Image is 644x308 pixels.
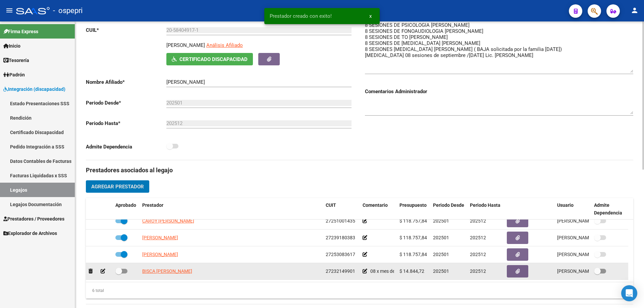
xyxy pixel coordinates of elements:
span: 27239180383 [326,235,355,240]
span: 27232149901 [326,268,355,274]
span: x [369,13,372,19]
span: Usuario [557,202,574,208]
span: [PERSON_NAME] [DATE] [557,218,610,224]
span: $ 118.757,84 [399,235,427,240]
datatable-header-cell: Comentario [360,198,397,220]
span: Agregar Prestador [91,184,144,190]
span: $ 118.757,84 [399,218,427,224]
div: 6 total [86,287,104,294]
datatable-header-cell: Periodo Desde [430,198,467,220]
p: [PERSON_NAME] [166,42,205,49]
span: - ospepri [53,3,83,18]
span: 202501 [433,252,449,257]
span: Admite Dependencia [594,202,622,215]
p: Periodo Hasta [86,120,166,127]
span: Prestadores / Proveedores [3,215,64,223]
span: 202501 [433,218,449,224]
button: Certificado Discapacidad [166,53,253,65]
span: Prestador [142,202,163,208]
span: 27253083617 [326,252,355,257]
span: Comentario [363,202,388,208]
span: [PERSON_NAME] [142,252,178,257]
h3: Comentarios Administrador [365,88,633,95]
span: BISCA [PERSON_NAME] [142,268,192,274]
datatable-header-cell: Presupuesto [397,198,430,220]
datatable-header-cell: Periodo Hasta [467,198,504,220]
span: $ 14.844,72 [399,268,424,274]
span: Presupuesto [399,202,427,208]
div: Open Intercom Messenger [621,285,637,301]
span: Aprobado [115,202,136,208]
p: Periodo Desde [86,99,166,107]
p: CUIL [86,26,166,34]
button: Agregar Prestador [86,180,149,193]
mat-icon: menu [5,6,13,14]
datatable-header-cell: Admite Dependencia [591,198,628,220]
span: Firma Express [3,28,38,35]
span: 202512 [470,252,486,257]
span: 202512 [470,268,486,274]
span: Padrón [3,71,25,78]
span: 27251001435 [326,218,355,224]
mat-icon: person [631,6,639,14]
span: [PERSON_NAME] [142,235,178,240]
span: $ 118.757,84 [399,252,427,257]
h3: Prestadores asociados al legajo [86,166,633,175]
span: 202501 [433,268,449,274]
span: [PERSON_NAME] [DATE] [557,252,610,257]
span: Periodo Desde [433,202,464,208]
span: CUIT [326,202,336,208]
span: CAROY [PERSON_NAME] [142,218,194,224]
span: [PERSON_NAME] [DATE] [557,268,610,274]
span: Certificado Discapacidad [179,56,248,62]
span: Tesorería [3,57,29,64]
datatable-header-cell: Prestador [140,198,323,220]
span: Integración (discapacidad) [3,85,65,93]
span: 202512 [470,235,486,240]
span: Análisis Afiliado [206,42,243,48]
span: Explorador de Archivos [3,230,57,237]
button: x [364,10,377,22]
span: 08 x mes de septiembre/[DATE] [370,268,435,274]
datatable-header-cell: Aprobado [113,198,140,220]
p: Admite Dependencia [86,143,166,150]
p: Nombre Afiliado [86,78,166,86]
datatable-header-cell: Usuario [554,198,591,220]
span: Inicio [3,42,20,50]
span: Prestador creado con exito! [270,13,332,19]
span: [PERSON_NAME] [DATE] [557,235,610,240]
span: Periodo Hasta [470,202,500,208]
span: 202512 [470,218,486,224]
span: 202501 [433,235,449,240]
datatable-header-cell: CUIT [323,198,360,220]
